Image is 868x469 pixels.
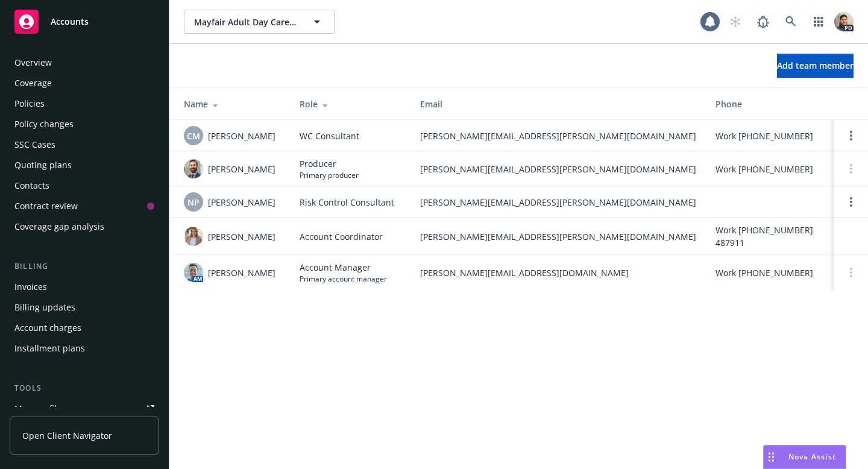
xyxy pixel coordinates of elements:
a: Quoting plans [10,156,159,175]
span: [PERSON_NAME] [208,130,275,142]
div: Manage files [14,399,66,418]
div: Billing [10,260,159,272]
span: Mayfair Adult Day Care, Inc. [194,16,298,28]
span: Primary producer [300,170,359,180]
span: CM [187,130,200,142]
span: [PERSON_NAME][EMAIL_ADDRESS][PERSON_NAME][DOMAIN_NAME] [420,130,696,142]
span: Risk Control Consultant [300,196,394,209]
button: Add team member [777,54,854,78]
span: Producer [300,157,359,170]
div: Contacts [14,176,49,195]
img: photo [184,227,203,246]
div: Email [420,98,696,110]
span: [PERSON_NAME][EMAIL_ADDRESS][PERSON_NAME][DOMAIN_NAME] [420,196,696,209]
img: photo [184,159,203,178]
div: Drag to move [764,445,779,468]
a: Overview [10,53,159,72]
span: [PERSON_NAME] [208,266,275,279]
a: Invoices [10,277,159,297]
button: Mayfair Adult Day Care, Inc. [184,10,335,34]
div: Invoices [14,277,47,297]
span: Work [PHONE_NUMBER] [715,130,813,142]
div: Billing updates [14,298,75,317]
img: photo [834,12,854,31]
span: [PERSON_NAME][EMAIL_ADDRESS][PERSON_NAME][DOMAIN_NAME] [420,163,696,175]
a: Switch app [807,10,831,34]
span: [PERSON_NAME] [208,230,275,243]
span: [PERSON_NAME][EMAIL_ADDRESS][DOMAIN_NAME] [420,266,696,279]
span: Account Coordinator [300,230,383,243]
span: [PERSON_NAME] [208,196,275,209]
a: Billing updates [10,298,159,317]
span: Work [PHONE_NUMBER] [715,266,813,279]
div: Tools [10,382,159,394]
div: Quoting plans [14,156,72,175]
span: NP [187,196,200,209]
span: Account Manager [300,261,387,274]
a: Report a Bug [751,10,775,34]
img: photo [184,263,203,282]
span: Primary account manager [300,274,387,284]
div: SSC Cases [14,135,55,154]
span: Work [PHONE_NUMBER] 487911 [715,224,817,249]
div: Name [184,98,280,110]
a: Policies [10,94,159,113]
a: Open options [844,128,858,143]
button: Nova Assist [763,445,846,469]
a: Coverage gap analysis [10,217,159,236]
a: Accounts [10,5,159,39]
a: Open options [844,195,858,209]
span: Work [PHONE_NUMBER] [715,163,813,175]
span: WC Consultant [300,130,359,142]
a: Policy changes [10,115,159,134]
a: Search [779,10,803,34]
div: Installment plans [14,339,85,358]
span: [PERSON_NAME] [208,163,275,175]
a: Installment plans [10,339,159,358]
a: Contract review [10,197,159,216]
div: Role [300,98,401,110]
span: Nova Assist [788,452,836,462]
div: Coverage gap analysis [14,217,104,236]
a: Account charges [10,318,159,338]
div: Policy changes [14,115,74,134]
span: Add team member [777,60,854,71]
div: Coverage [14,74,52,93]
span: Accounts [51,17,89,27]
span: Open Client Navigator [22,429,112,442]
span: [PERSON_NAME][EMAIL_ADDRESS][PERSON_NAME][DOMAIN_NAME] [420,230,696,243]
a: Contacts [10,176,159,195]
div: Contract review [14,197,78,216]
a: Coverage [10,74,159,93]
a: Manage files [10,399,159,418]
div: Phone [715,98,817,110]
a: Start snowing [723,10,747,34]
div: Overview [14,53,52,72]
div: Account charges [14,318,81,338]
div: Policies [14,94,45,113]
a: SSC Cases [10,135,159,154]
